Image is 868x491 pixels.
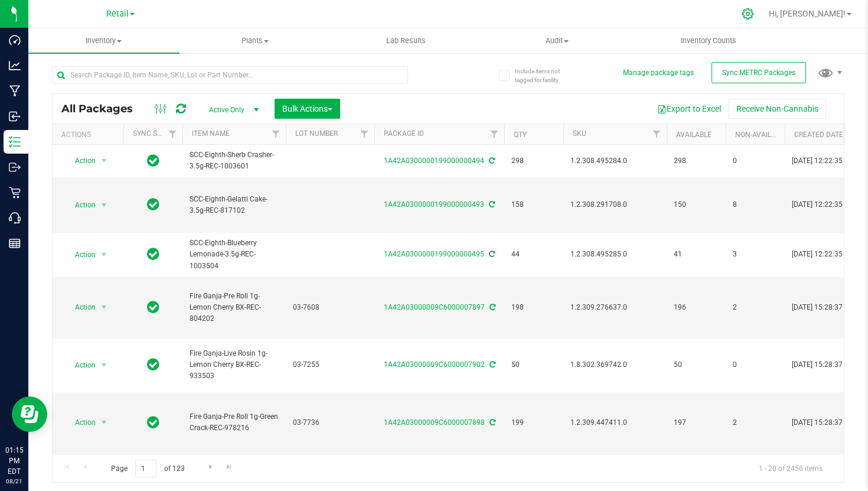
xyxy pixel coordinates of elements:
[28,28,180,53] a: Inventory
[202,460,219,476] a: Go to the next page
[792,155,857,167] span: [DATE] 12:22:35 EDT
[722,69,795,77] span: Sync METRC Packages
[9,238,21,249] inline-svg: Reports
[733,417,778,428] span: 2
[5,445,23,477] p: 01:15 PM EDT
[370,35,442,46] span: Lab Results
[733,249,778,260] span: 3
[792,302,857,313] span: [DATE] 15:28:37 EDT
[733,302,778,313] span: 2
[674,199,719,210] span: 150
[735,131,788,139] a: Non-Available
[511,359,556,370] span: 50
[221,460,238,476] a: Go to the last page
[674,417,719,428] span: 197
[487,250,495,258] span: Sync from Compliance System
[511,417,556,428] span: 199
[266,124,286,144] a: Filter
[674,155,719,167] span: 298
[482,28,633,53] a: Audit
[482,35,632,46] span: Audit
[792,417,857,428] span: [DATE] 15:28:37 EDT
[295,129,338,138] a: Lot Number
[190,238,279,272] span: SCC-Eighth-Blueberry Lemonade-3.5g-REC-1003504
[570,302,660,313] span: 1.2.309.276637.0
[712,62,806,83] button: Sync METRC Packages
[511,302,556,313] span: 198
[570,417,660,428] span: 1.2.309.447411.0
[514,131,527,139] a: Qty
[570,155,660,167] span: 1.2.308.495284.0
[135,460,156,478] input: 1
[147,152,159,169] span: In Sync
[384,200,484,209] a: 1A42A0300000199000000493
[515,67,574,84] span: Include items not tagged for facility
[749,460,832,477] span: 1 - 20 of 2456 items
[792,249,857,260] span: [DATE] 12:22:35 EDT
[192,129,230,138] a: Item Name
[133,129,178,138] a: Sync Status
[511,155,556,167] span: 298
[729,99,826,119] button: Receive Non-Cannabis
[570,249,660,260] span: 1.2.308.495285.0
[733,359,778,370] span: 0
[570,199,660,210] span: 1.2.308.291708.0
[488,303,495,311] span: Sync from Compliance System
[293,417,367,428] span: 03-7736
[52,66,408,84] input: Search Package ID, Item Name, SKU, Lot or Part Number...
[293,302,367,313] span: 03-7608
[97,246,112,263] span: select
[61,102,145,115] span: All Packages
[106,9,129,19] span: Retail
[64,197,96,213] span: Action
[190,411,279,434] span: Fire Ganja-Pre Roll 1g-Green Crack-REC-978216
[97,152,112,169] span: select
[633,28,784,53] a: Inventory Counts
[355,124,374,144] a: Filter
[282,104,332,113] span: Bulk Actions
[9,60,21,71] inline-svg: Analytics
[147,299,159,316] span: In Sync
[97,197,112,213] span: select
[665,35,752,46] span: Inventory Counts
[9,85,21,97] inline-svg: Manufacturing
[163,124,182,144] a: Filter
[488,418,495,427] span: Sync from Compliance System
[275,99,340,119] button: Bulk Actions
[9,187,21,199] inline-svg: Retail
[147,356,159,373] span: In Sync
[650,99,729,119] button: Export to Excel
[64,246,96,263] span: Action
[97,357,112,373] span: select
[488,360,495,369] span: Sync from Compliance System
[5,477,23,486] p: 08/21
[384,157,484,165] a: 1A42A0300000199000000494
[180,28,331,53] a: Plants
[147,196,159,213] span: In Sync
[97,414,112,431] span: select
[485,124,504,144] a: Filter
[740,8,756,20] div: Manage settings
[794,131,843,139] a: Created Date
[384,360,485,369] a: 1A42A03000009C6000007902
[190,291,279,325] span: Fire Ganja-Pre Roll 1g-Lemon Cherry BX-REC-804202
[147,246,159,262] span: In Sync
[64,299,96,316] span: Action
[190,348,279,382] span: Fire Ganja-Live Rosin 1g-Lemon Cherry BX-REC-933503
[573,129,586,138] a: SKU
[487,157,495,165] span: Sync from Compliance System
[180,35,330,46] span: Plants
[769,9,846,18] span: Hi, [PERSON_NAME]!
[674,302,719,313] span: 196
[190,149,279,172] span: SCC-Eighth-Sherb Crasher-3.5g-REC-1003601
[511,249,556,260] span: 44
[9,110,21,122] inline-svg: Inbound
[61,131,119,139] div: Actions
[9,212,21,224] inline-svg: Call Center
[9,136,21,148] inline-svg: Inventory
[674,359,719,370] span: 50
[792,199,857,210] span: [DATE] 12:22:35 EDT
[101,460,194,478] span: Page of 123
[792,359,857,370] span: [DATE] 15:28:37 EDT
[384,418,485,427] a: 1A42A03000009C6000007898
